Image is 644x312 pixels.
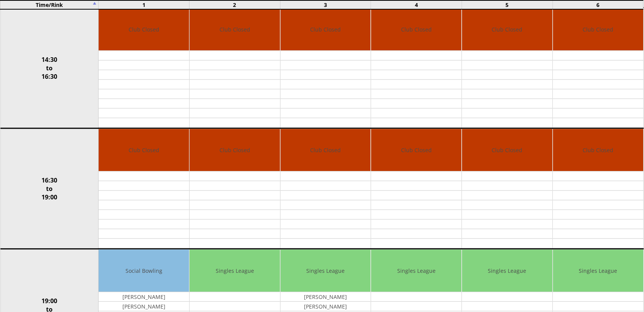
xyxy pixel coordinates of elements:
td: [PERSON_NAME] [99,302,189,311]
td: Singles League [462,249,553,292]
td: Club Closed [190,129,280,171]
td: Club Closed [281,129,371,171]
td: 3 [280,0,371,9]
td: Club Closed [371,8,462,51]
td: Club Closed [281,8,371,51]
td: 16:30 to 19:00 [0,128,99,249]
td: 1 [99,0,190,9]
td: Club Closed [553,129,644,171]
td: Club Closed [99,8,189,51]
td: Club Closed [462,8,553,51]
td: 14:30 to 16:30 [0,8,99,128]
td: Club Closed [462,129,553,171]
td: [PERSON_NAME] [99,292,189,302]
td: Singles League [190,249,280,292]
td: Time/Rink [0,0,99,9]
td: 6 [553,0,644,9]
td: Singles League [553,249,644,292]
td: 5 [462,0,553,9]
td: Social Bowling [99,249,189,292]
td: Club Closed [190,8,280,51]
td: [PERSON_NAME] [281,292,371,302]
td: [PERSON_NAME] [281,302,371,311]
td: Singles League [371,249,462,292]
td: 4 [371,0,462,9]
td: 2 [189,0,280,9]
td: Club Closed [371,129,462,171]
td: Singles League [281,249,371,292]
td: Club Closed [553,8,644,51]
td: Club Closed [99,129,189,171]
